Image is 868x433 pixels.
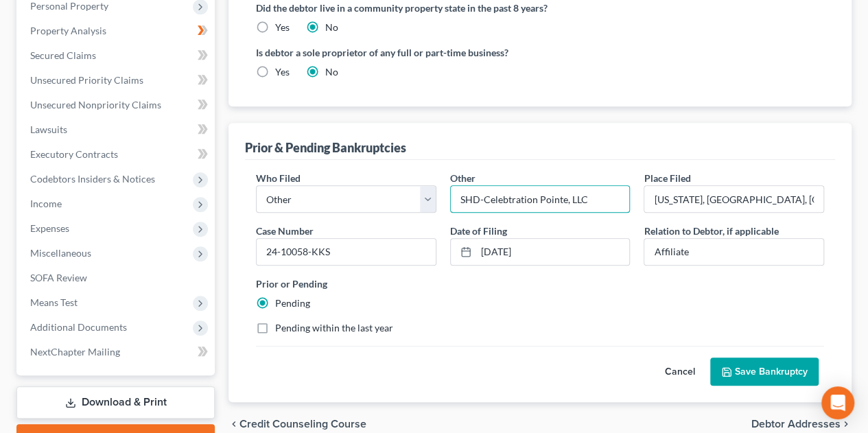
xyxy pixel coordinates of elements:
[275,296,310,310] label: Pending
[644,224,778,238] label: Relation to Debtor, if applicable
[228,419,239,430] i: chevron_left
[275,21,290,34] label: Yes
[325,21,338,34] label: No
[30,124,67,135] span: Lawsuits
[451,186,630,212] input: Enter name...
[228,419,366,430] button: chevron_left Credit Counseling Course
[841,419,852,430] i: chevron_right
[30,296,78,308] span: Means Test
[19,117,215,142] a: Lawsuits
[19,266,215,290] a: SOFA Review
[245,139,406,156] div: Prior & Pending Bankruptcies
[30,321,127,333] span: Additional Documents
[30,346,120,358] span: NextChapter Mailing
[275,321,393,335] label: Pending within the last year
[650,358,710,386] button: Cancel
[30,49,96,61] span: Secured Claims
[256,277,824,291] label: Prior or Pending
[30,272,87,283] span: SOFA Review
[256,224,314,238] label: Case Number
[644,186,823,212] input: Enter place filed...
[30,74,143,86] span: Unsecured Priority Claims
[476,239,630,265] input: MM/DD/YYYY
[751,419,852,430] button: Debtor Addresses chevron_right
[821,386,854,419] div: Open Intercom Messenger
[19,93,215,117] a: Unsecured Nonpriority Claims
[751,419,841,430] span: Debtor Addresses
[644,239,823,265] input: Enter relationship...
[239,419,366,430] span: Credit Counseling Course
[19,68,215,93] a: Unsecured Priority Claims
[16,386,215,419] a: Download & Print
[19,142,215,167] a: Executory Contracts
[450,225,507,237] span: Date of Filing
[256,172,301,184] span: Who Filed
[19,43,215,68] a: Secured Claims
[256,1,824,15] label: Did the debtor live in a community property state in the past 8 years?
[30,222,69,234] span: Expenses
[30,99,161,110] span: Unsecured Nonpriority Claims
[275,65,290,79] label: Yes
[257,239,436,265] input: #
[19,19,215,43] a: Property Analysis
[30,247,91,259] span: Miscellaneous
[710,358,819,386] button: Save Bankruptcy
[30,148,118,160] span: Executory Contracts
[30,198,62,209] span: Income
[19,340,215,364] a: NextChapter Mailing
[450,172,476,184] span: Other
[30,25,106,36] span: Property Analysis
[256,45,533,60] label: Is debtor a sole proprietor of any full or part-time business?
[644,172,690,184] span: Place Filed
[30,173,155,185] span: Codebtors Insiders & Notices
[325,65,338,79] label: No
